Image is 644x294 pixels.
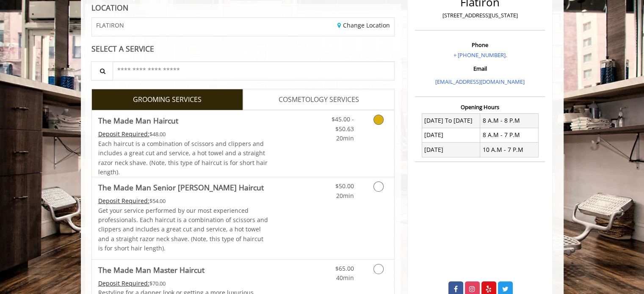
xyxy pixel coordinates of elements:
[417,42,543,48] h3: Phone
[279,94,359,105] span: COSMETOLOGY SERVICES
[480,143,539,157] td: 10 A.M - 7 P.M
[98,140,268,176] span: Each haircut is a combination of scissors and clippers and includes a great cut and service, a ho...
[98,115,178,126] b: The Made Man Haircut
[98,279,149,287] span: This service needs some Advance to be paid before we block your appointment
[91,45,395,53] div: SELECT A SERVICE
[331,115,354,132] span: $45.00 - $50.63
[335,264,354,272] span: $65.00
[417,11,543,20] p: [STREET_ADDRESS][US_STATE]
[336,192,354,200] span: 20min
[335,182,354,190] span: $50.00
[91,3,128,13] b: LOCATION
[336,134,354,142] span: 20min
[96,22,124,28] span: FLATIRON
[98,130,149,138] span: This service needs some Advance to be paid before we block your appointment
[422,113,480,128] td: [DATE] To [DATE]
[98,279,268,288] div: $70.00
[422,143,480,157] td: [DATE]
[480,128,539,142] td: 8 A.M - 7 P.M
[133,94,202,105] span: GROOMING SERVICES
[435,78,525,85] a: [EMAIL_ADDRESS][DOMAIN_NAME]
[336,274,354,282] span: 40min
[453,51,507,59] a: + [PHONE_NUMBER].
[415,104,545,110] h3: Opening Hours
[98,264,205,276] b: The Made Man Master Haircut
[98,129,268,139] div: $48.00
[98,206,268,253] p: Get your service performed by our most experienced professionals. Each haircut is a combination o...
[422,128,480,142] td: [DATE]
[480,113,539,128] td: 8 A.M - 8 P.M
[98,196,268,206] div: $54.00
[98,197,149,205] span: This service needs some Advance to be paid before we block your appointment
[417,66,543,71] h3: Email
[91,61,113,80] button: Service Search
[98,181,264,193] b: The Made Man Senior [PERSON_NAME] Haircut
[337,21,390,29] a: Change Location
